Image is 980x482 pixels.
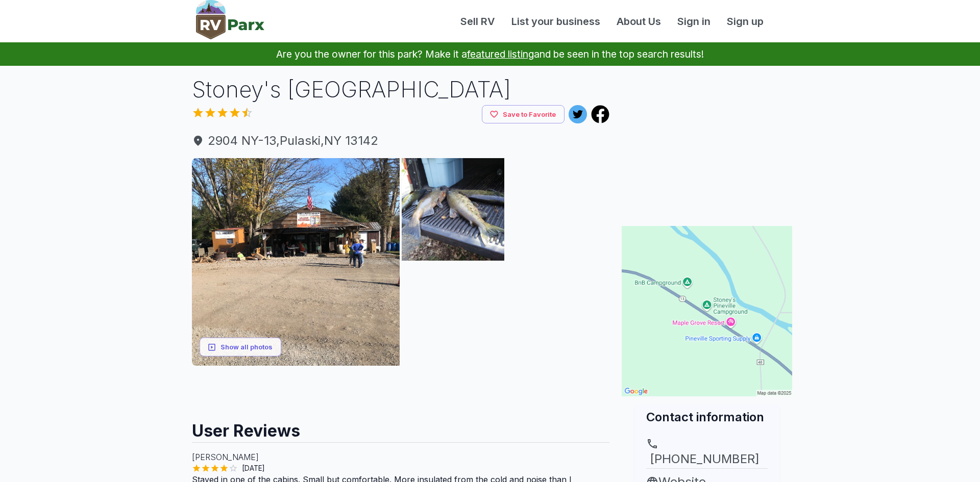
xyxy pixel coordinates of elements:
a: Sign in [669,14,719,29]
a: 2904 NY-13,Pulaski,NY 13142 [192,132,609,150]
span: 2904 NY-13 , Pulaski , NY 13142 [192,132,609,150]
a: Sign up [719,14,772,29]
img: AAcXr8rn2Uhd4VcozKKBLtgBLf2Eo0BzOT_fN9Xpu6WBKxup8k77nOSNfCfFQejEgAl0g80mkadv7EOCxJEmAXlh5SKaeC87k... [507,263,609,366]
p: [PERSON_NAME] [192,451,609,463]
img: AAcXr8rLbAsYtYSsxOOCrCVshLhGP1nXThvTjL4LIkSmKBPBSKw_9vf28QPuoWNz-vfLCoAd2VQa4AqrCnTiFK8MKFcO0NI1t... [402,158,504,261]
a: [PHONE_NUMBER] [646,438,768,468]
a: featured listing [467,48,534,60]
img: AAcXr8oxgl1e7TayEDm8ePT4kzdG-FlKCBRAC8jiA6P31QmLO4Xy7IfIx1UnKrJyxbmGi6aSHSFvIYhCqE4MwYrcHaJrCFRTI... [192,158,400,366]
img: AAcXr8omOrxauhWwSldQxfle4I1SBhlw0aqlz3S2Q3o2MY9qjDX2Ngg8jWlpVL7DqcNOY8a6dSFuPIOoRMtyxRCfue7OEELW-... [507,158,609,261]
a: About Us [608,14,669,29]
a: Sell RV [452,14,503,29]
p: Are you the owner for this park? Make it a and be seen in the top search results! [12,42,968,66]
span: [DATE] [238,463,269,473]
h2: Contact information [646,409,768,425]
img: Map for Stoney's Pineville Campground [622,226,792,396]
h1: Stoney's [GEOGRAPHIC_DATA] [192,74,609,105]
iframe: Advertisement [192,366,609,412]
iframe: Advertisement [622,74,792,201]
h2: User Reviews [192,412,609,442]
img: AAcXr8rOExvwkxZYo4DqxWSDwfcnZuXGeDqmelEOYJ-xOhb1mTKHGOVNZ2FzbkKzlDr75bhCHL5EY9FNjDUefxkZuek8KMNex... [402,263,504,366]
button: Show all photos [200,338,281,357]
button: Save to Favorite [482,105,565,124]
a: List your business [503,14,608,29]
